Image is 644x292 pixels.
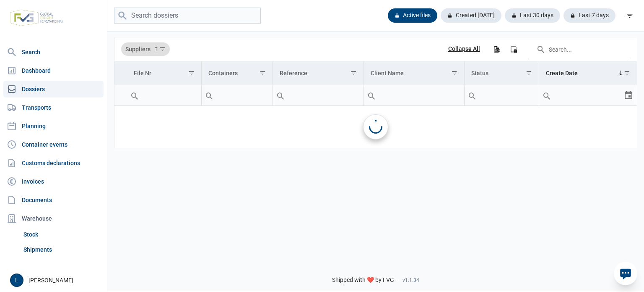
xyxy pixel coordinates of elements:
div: [PERSON_NAME] [10,274,102,287]
div: Export all data to Excel [489,42,504,57]
div: filter [622,8,637,23]
div: Search box [127,85,142,105]
span: Show filter options for column 'Status' [526,70,532,76]
div: Client Name [371,70,404,76]
span: Show filter options for column 'Client Name' [451,70,457,76]
div: Search box [539,85,554,105]
span: Show filter options for column 'File Nr' [188,70,195,76]
td: Filter cell [539,85,637,106]
span: No data [114,122,637,132]
div: Last 30 days [505,8,560,23]
a: Stock [20,227,104,242]
td: Column Containers [201,61,273,85]
input: Filter cell [127,85,201,105]
div: Status [471,70,488,76]
a: Documents [3,192,104,208]
td: Column Client Name [364,61,464,85]
span: Show filter options for column 'Suppliers' [159,46,166,52]
div: Last 7 days [563,8,615,23]
div: Select [623,85,634,105]
div: File Nr [134,70,151,76]
div: Search box [465,85,480,105]
input: Filter cell [202,85,273,105]
span: Show filter options for column 'Create Date' [624,70,630,76]
a: Shipments [20,242,104,257]
div: Suppliers [121,42,170,56]
td: Column File Nr [127,61,201,85]
a: Customs declarations [3,155,104,171]
a: Invoices [3,173,104,190]
span: Show filter options for column 'Containers' [260,70,266,76]
div: Create Date [546,70,578,76]
span: Show filter options for column 'Reference' [351,70,357,76]
span: Shipped with ❤️ by FVG [332,276,394,284]
div: Warehouse [3,210,104,227]
a: Search [3,44,104,61]
div: Data grid toolbar [121,37,630,61]
div: Active files [388,8,437,23]
div: Loading... [369,120,382,134]
input: Search dossiers [114,8,261,24]
div: Column Chooser [506,42,521,57]
div: Search box [273,85,288,105]
div: Search box [202,85,217,105]
a: Container events [3,136,104,153]
span: - [397,276,399,284]
input: Search in the data grid [530,39,630,59]
div: Search box [364,85,379,105]
input: Filter cell [364,85,464,105]
div: Containers [208,70,238,76]
div: Reference [280,70,307,76]
div: Collapse All [448,45,480,53]
a: Dossiers [3,81,104,97]
input: Filter cell [273,85,364,105]
td: Column Create Date [539,61,637,85]
span: v1.1.34 [402,277,419,284]
button: L [10,274,23,287]
input: Filter cell [539,85,623,105]
td: Column Status [465,61,539,85]
input: Filter cell [465,85,539,105]
div: Created [DATE] [441,8,501,23]
td: Filter cell [273,85,364,106]
a: Planning [3,118,104,134]
a: Transports [3,99,104,116]
a: Dashboard [3,62,104,79]
img: FVG - Global freight forwarding [7,6,66,29]
td: Column Reference [273,61,364,85]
